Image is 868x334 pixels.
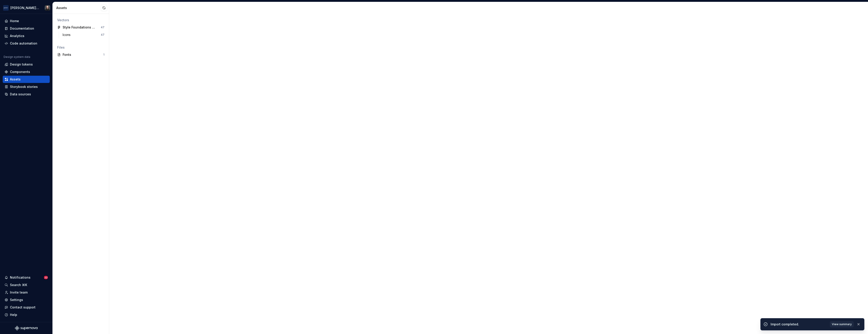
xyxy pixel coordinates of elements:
div: Assets [56,6,101,10]
a: Fonts1 [55,51,106,58]
div: Settings [10,298,23,302]
div: Analytics [10,34,24,38]
div: Notifications [10,275,31,280]
button: Search ⌘K [3,281,50,289]
svg: Supernova Logo [15,326,38,330]
div: Import completed. [771,322,827,327]
div: Vectors [57,18,104,22]
div: 47 [101,33,104,37]
div: Components [10,70,30,74]
button: Contact support [3,304,50,311]
span: 22 [44,276,48,279]
a: Documentation [3,25,50,32]
span: View summary [832,322,852,326]
a: Design tokens [3,61,50,68]
a: Analytics [3,32,50,40]
a: Style Foundations – Library47 [55,24,106,31]
div: Invite team [10,290,28,295]
div: Documentation [10,26,34,31]
img: f0306bc8-3074-41fb-b11c-7d2e8671d5eb.png [3,5,9,11]
a: Settings [3,296,50,303]
a: Code automation [3,40,50,47]
div: Assets [10,77,21,82]
div: Style Foundations – Library [63,25,96,30]
div: Code automation [10,41,37,46]
div: 47 [101,26,104,29]
a: Invite team [3,289,50,296]
img: Teunis Vorsteveld [45,5,50,11]
div: Design system data [4,55,30,59]
div: Storybook stories [10,85,38,89]
div: Icons [63,33,72,37]
button: [PERSON_NAME] AirlinesTeunis Vorsteveld [1,3,52,13]
div: Design tokens [10,62,33,67]
a: Storybook stories [3,83,50,90]
div: Fonts [63,52,103,57]
button: Help [3,311,50,318]
a: Icons47 [61,31,106,38]
a: Components [3,68,50,75]
div: Help [10,313,17,317]
div: Home [10,19,19,23]
button: View summary [830,321,854,327]
div: [PERSON_NAME] Airlines [10,6,39,10]
a: Data sources [3,91,50,98]
div: Data sources [10,92,31,96]
button: Notifications22 [3,274,50,281]
div: 1 [103,53,104,56]
div: Search ⌘K [10,283,27,287]
div: Contact support [10,305,35,310]
a: Assets [3,76,50,83]
div: Files [57,45,104,50]
a: Home [3,17,50,25]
